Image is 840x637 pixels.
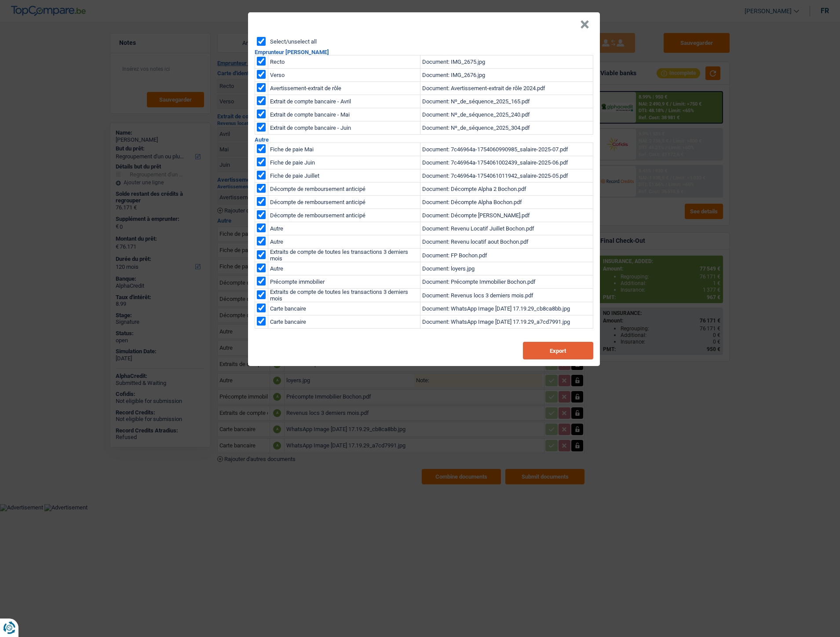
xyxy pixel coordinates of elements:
td: Document: WhatsApp Image [DATE] 17.19.29_cb8ca8bb.jpg [420,302,593,315]
td: Document: Nº_de_séquence_2025_304.pdf [420,121,593,135]
td: Document: 7c46964a-1754061002439_salaire-2025-06.pdf [420,156,593,169]
td: Document: Avertissement-extrait de rôle 2024.pdf [420,82,593,95]
td: Verso [268,69,420,82]
td: Extraits de compte de toutes les transactions 3 derniers mois [268,289,420,302]
td: Fiche de paie Mai [268,143,420,156]
td: Précompte immobilier [268,275,420,289]
td: Décompte de remboursement anticipé [268,209,420,222]
label: Select/unselect all [270,39,317,44]
td: Document: Décompte [PERSON_NAME].pdf [420,209,593,222]
td: Document: loyers.jpg [420,262,593,275]
h2: Autre [255,137,593,143]
td: Document: Décompte Alpha Bochon.pdf [420,196,593,209]
td: Extrait de compte bancaire - Mai [268,108,420,121]
button: Export [523,342,593,359]
td: Extrait de compte bancaire - Avril [268,95,420,108]
td: Document: Nº_de_séquence_2025_240.pdf [420,108,593,121]
td: Autre [268,222,420,235]
td: Décompte de remboursement anticipé [268,196,420,209]
td: Décompte de remboursement anticipé [268,183,420,196]
td: Extraits de compte de toutes les transactions 3 derniers mois [268,249,420,262]
td: Document: 7c46964a-1754061011942_salaire-2025-05.pdf [420,169,593,183]
td: Document: Décompte Alpha 2 Bochon.pdf [420,183,593,196]
td: Document: FP Bochon.pdf [420,249,593,262]
td: Document: Nº_de_séquence_2025_165.pdf [420,95,593,108]
td: Document: Revenus locs 3 derniers mois.pdf [420,289,593,302]
td: Autre [268,235,420,249]
td: Document: IMG_2676.jpg [420,69,593,82]
td: Document: 7c46964a-1754060990985_salaire-2025-07.pdf [420,143,593,156]
td: Document: IMG_2675.jpg [420,55,593,69]
h2: Emprunteur [PERSON_NAME] [255,49,593,55]
td: Document: Revenu locatif aout Bochon.pdf [420,235,593,249]
td: Carte bancaire [268,315,420,329]
td: Document: WhatsApp Image [DATE] 17.19.29_a7cd7991.jpg [420,315,593,329]
td: Autre [268,262,420,275]
td: Extrait de compte bancaire - Juin [268,121,420,135]
td: Document: Revenu Locatif Juillet Bochon.pdf [420,222,593,235]
td: Fiche de paie Juin [268,156,420,169]
button: Close [580,20,589,29]
td: Fiche de paie Juillet [268,169,420,183]
td: Document: Précompte Immobilier Bochon.pdf [420,275,593,289]
td: Carte bancaire [268,302,420,315]
td: Avertissement-extrait de rôle [268,82,420,95]
td: Recto [268,55,420,69]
